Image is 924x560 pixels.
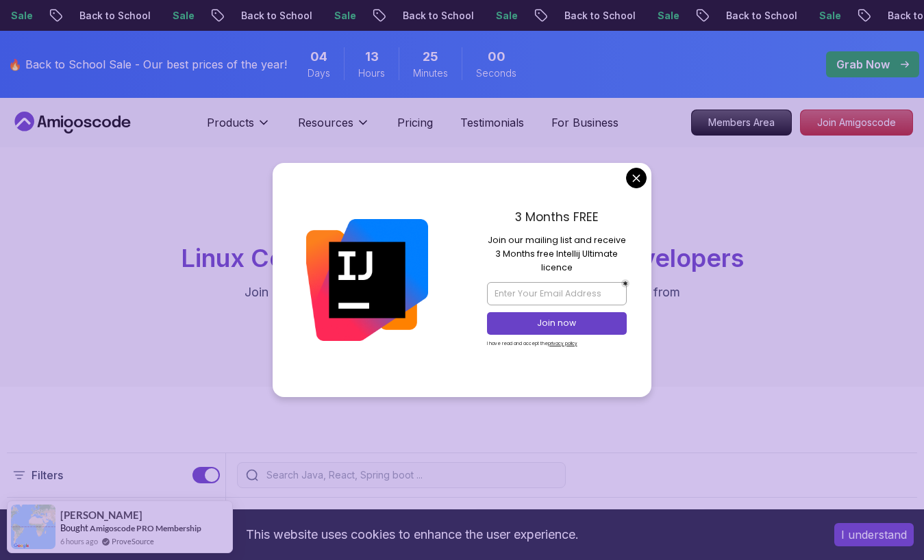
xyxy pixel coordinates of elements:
p: Back to School [68,9,162,23]
button: Accept cookies [834,523,914,546]
span: Seconds [476,66,516,80]
p: Sale [647,9,690,23]
a: Members Area [691,110,792,136]
span: 6 hours ago [60,535,98,547]
p: Back to School [230,9,323,23]
p: 🔥 Back to School Sale - Our best prices of the year! [8,56,287,73]
span: Bought [60,522,88,533]
span: Days [308,66,330,80]
p: Back to School [392,9,485,23]
input: Search Java, React, Spring boot ... [264,468,557,482]
img: provesource social proof notification image [11,505,55,549]
div: This website uses cookies to enhance the user experience. [10,520,814,550]
a: ProveSource [112,535,154,547]
span: Linux Courses for Modern Software Developers [181,243,744,273]
span: 13 Hours [365,47,379,66]
p: Members Area [692,110,791,135]
p: Back to School [715,9,808,23]
p: Resources [298,114,353,131]
p: Sale [323,9,367,23]
button: Resources [298,114,370,142]
a: For Business [551,114,619,131]
p: Filters [32,467,63,483]
span: 25 Minutes [423,47,438,66]
p: Grab Now [836,56,890,73]
span: Minutes [413,66,448,80]
p: Back to School [553,9,647,23]
a: Amigoscode PRO Membership [90,523,201,533]
p: Sale [808,9,852,23]
p: Products [207,114,254,131]
button: Products [207,114,271,142]
a: Pricing [397,114,433,131]
span: [PERSON_NAME] [60,509,142,521]
a: Testimonials [460,114,524,131]
p: Sale [162,9,205,23]
p: Join Amigoscode [801,110,912,135]
a: Join Amigoscode [800,110,913,136]
p: Join practical linux courses designed for real-world development. Learn from scratch or deepen yo... [232,283,692,321]
span: Hours [358,66,385,80]
span: 0 Seconds [488,47,505,66]
p: Sale [485,9,529,23]
span: 4 Days [310,47,327,66]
